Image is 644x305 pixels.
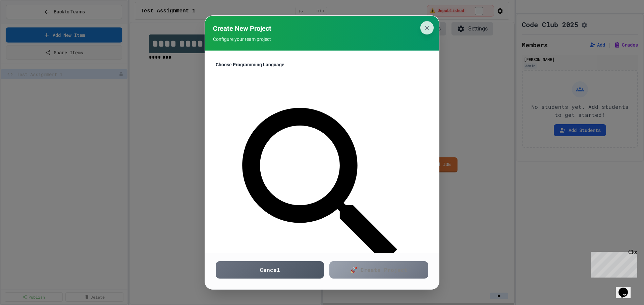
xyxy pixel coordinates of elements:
iframe: chat widget [588,249,637,278]
label: Choose Programming Language [216,61,428,68]
iframe: chat widget [616,278,637,298]
div: Chat with us now!Close [3,3,46,43]
a: Cancel [216,261,324,279]
p: Configure your team project [213,36,431,43]
h2: Create New Project [213,24,431,33]
span: 🚀 Create Project [351,266,408,274]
